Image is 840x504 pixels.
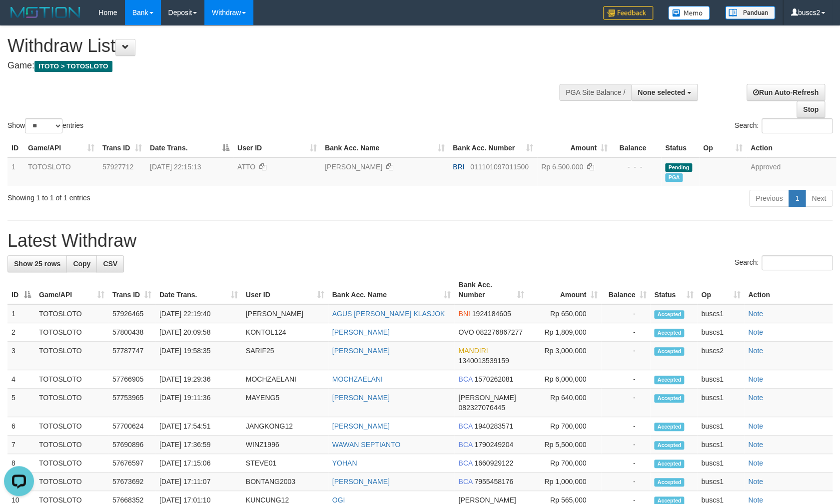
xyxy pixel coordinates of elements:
[332,328,390,336] a: [PERSON_NAME]
[453,163,464,171] span: BRI
[4,4,34,34] button: Open LiveChat chat widget
[35,436,108,454] td: TOTOSLOTO
[528,342,601,370] td: Rp 3,000,000
[102,163,133,171] span: 57927712
[155,342,242,370] td: [DATE] 19:58:35
[458,394,516,402] span: [PERSON_NAME]
[654,460,684,468] span: Accepted
[155,417,242,436] td: [DATE] 17:54:51
[528,323,601,342] td: Rp 1,809,000
[654,441,684,450] span: Accepted
[665,173,683,182] span: PGA
[748,496,763,504] a: Note
[7,231,833,251] h1: Latest Withdraw
[697,342,744,370] td: buscs2
[108,304,155,323] td: 57926465
[458,478,472,486] span: BCA
[601,436,650,454] td: -
[537,139,612,157] th: Amount: activate to sort column ascending
[668,6,710,20] img: Button%20Memo.svg
[146,139,233,157] th: Date Trans.: activate to sort column descending
[25,118,62,133] select: Showentries
[7,276,35,304] th: ID: activate to sort column descending
[748,310,763,318] a: Note
[7,36,550,56] h1: Withdraw List
[242,304,328,323] td: [PERSON_NAME]
[654,310,684,319] span: Accepted
[474,459,513,467] span: Copy 1660929122 to clipboard
[35,473,108,491] td: TOTOSLOTO
[7,454,35,473] td: 8
[7,370,35,389] td: 4
[458,310,470,318] span: BNI
[654,478,684,487] span: Accepted
[35,323,108,342] td: TOTOSLOTO
[654,394,684,403] span: Accepted
[528,473,601,491] td: Rp 1,000,000
[747,139,836,157] th: Action
[35,370,108,389] td: TOTOSLOTO
[458,375,472,383] span: BCA
[155,389,242,417] td: [DATE] 19:11:36
[458,459,472,467] span: BCA
[108,342,155,370] td: 57787747
[155,436,242,454] td: [DATE] 17:36:59
[7,304,35,323] td: 1
[35,389,108,417] td: TOTOSLOTO
[470,163,529,171] span: Copy 011101097011500 to clipboard
[654,329,684,337] span: Accepted
[748,347,763,355] a: Note
[749,190,789,207] a: Previous
[699,139,747,157] th: Op: activate to sort column ascending
[332,375,383,383] a: MOCHZAELANI
[601,276,650,304] th: Balance: activate to sort column ascending
[697,436,744,454] td: buscs1
[108,436,155,454] td: 57690896
[449,139,537,157] th: Bank Acc. Number: activate to sort column ascending
[697,417,744,436] td: buscs1
[528,436,601,454] td: Rp 5,500,000
[325,163,382,171] a: [PERSON_NAME]
[762,118,833,133] input: Search:
[528,304,601,323] td: Rp 650,000
[616,162,657,172] div: - - -
[108,417,155,436] td: 57700624
[601,473,650,491] td: -
[332,459,357,467] a: YOHAN
[650,276,697,304] th: Status: activate to sort column ascending
[528,417,601,436] td: Rp 700,000
[458,441,472,449] span: BCA
[631,84,698,101] button: None selected
[697,276,744,304] th: Op: activate to sort column ascending
[332,496,345,504] a: OGI
[661,139,699,157] th: Status
[559,84,631,101] div: PGA Site Balance /
[458,496,516,504] span: [PERSON_NAME]
[748,441,763,449] a: Note
[458,422,472,430] span: BCA
[155,454,242,473] td: [DATE] 17:15:06
[155,323,242,342] td: [DATE] 20:09:58
[7,389,35,417] td: 5
[601,454,650,473] td: -
[474,422,513,430] span: Copy 1940283571 to clipboard
[242,370,328,389] td: MOCHZAELANI
[242,276,328,304] th: User ID: activate to sort column ascending
[34,61,112,72] span: ITOTO > TOTOSLOTO
[155,304,242,323] td: [DATE] 22:19:40
[108,323,155,342] td: 57800438
[748,478,763,486] a: Note
[242,473,328,491] td: BONTANG2003
[24,139,98,157] th: Game/API: activate to sort column ascending
[748,375,763,383] a: Note
[242,389,328,417] td: MAYENG5
[35,417,108,436] td: TOTOSLOTO
[603,6,653,20] img: Feedback.jpg
[747,157,836,186] td: Approved
[237,163,255,171] span: ATTO
[697,473,744,491] td: buscs1
[472,310,511,318] span: Copy 1924184605 to clipboard
[242,454,328,473] td: STEVE01
[332,441,401,449] a: WAWAN SEPTIANTO
[242,323,328,342] td: KONTOL124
